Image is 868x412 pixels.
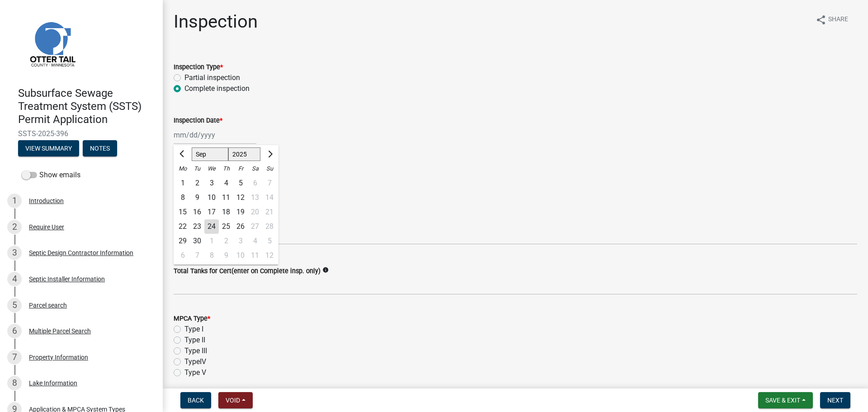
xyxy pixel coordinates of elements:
span: Save & Exit [765,397,800,404]
div: Parcel search [29,302,67,308]
div: 1 [204,234,219,248]
div: 23 [190,219,204,234]
button: Back [180,392,211,408]
div: Monday, October 6, 2025 [175,248,190,263]
label: Type I [184,324,203,335]
div: 7 [7,350,22,365]
div: Thursday, October 2, 2025 [219,234,233,248]
div: Friday, September 19, 2025 [233,205,248,219]
div: 2 [190,176,204,190]
div: 5 [7,298,22,313]
div: Tuesday, September 9, 2025 [190,190,204,205]
span: Next [827,397,843,404]
div: Septic Installer Information [29,276,105,282]
label: Show emails [22,170,80,180]
input: mm/dd/yyyy [174,126,256,144]
h4: Subsurface Sewage Treatment System (SSTS) Permit Application [18,87,156,126]
button: shareShare [808,11,855,28]
div: Wednesday, September 10, 2025 [204,190,219,205]
div: 6 [7,324,22,338]
div: 15 [175,205,190,219]
div: Tuesday, October 7, 2025 [190,248,204,263]
label: Type V [184,367,206,378]
span: Void [226,397,240,404]
div: 29 [175,234,190,248]
div: Sa [248,161,262,176]
button: Save & Exit [758,392,813,408]
div: We [204,161,219,176]
div: 4 [7,272,22,286]
button: Previous month [177,147,188,161]
div: Su [262,161,277,176]
select: Select year [228,147,261,161]
div: 4 [219,176,233,190]
div: Friday, October 10, 2025 [233,248,248,263]
div: Friday, September 26, 2025 [233,219,248,234]
i: info [322,267,329,273]
select: Select month [192,147,228,161]
label: Type III [184,346,207,356]
div: 18 [219,205,233,219]
div: Friday, September 12, 2025 [233,190,248,205]
div: Monday, September 1, 2025 [175,176,190,190]
div: Monday, September 29, 2025 [175,234,190,248]
div: 17 [204,205,219,219]
div: 10 [204,190,219,205]
div: 8 [175,190,190,205]
div: 22 [175,219,190,234]
div: Mo [175,161,190,176]
div: Monday, September 8, 2025 [175,190,190,205]
div: Thursday, October 9, 2025 [219,248,233,263]
button: Next month [264,147,275,161]
div: Friday, September 5, 2025 [233,176,248,190]
div: Thursday, September 11, 2025 [219,190,233,205]
label: Inspection Date [174,118,222,124]
div: 19 [233,205,248,219]
label: Type II [184,335,205,346]
div: Wednesday, October 1, 2025 [204,234,219,248]
div: 25 [219,219,233,234]
div: 9 [190,190,204,205]
wm-modal-confirm: Notes [83,146,117,153]
div: 3 [204,176,219,190]
div: Friday, October 3, 2025 [233,234,248,248]
div: 16 [190,205,204,219]
div: Tuesday, September 30, 2025 [190,234,204,248]
div: Wednesday, September 24, 2025 [204,219,219,234]
div: Introduction [29,198,64,204]
div: Tuesday, September 2, 2025 [190,176,204,190]
div: Thursday, September 4, 2025 [219,176,233,190]
div: 26 [233,219,248,234]
div: 8 [7,376,22,390]
span: SSTS-2025-396 [18,129,145,138]
button: Void [218,392,253,408]
div: 12 [233,190,248,205]
button: Notes [83,140,117,156]
label: MPCA Type [174,316,210,322]
div: 24 [204,219,219,234]
i: share [816,14,826,25]
div: Lake Information [29,380,77,386]
span: Share [828,14,848,25]
h1: Inspection [174,11,258,33]
div: 30 [190,234,204,248]
button: View Summary [18,140,79,156]
div: 5 [233,176,248,190]
div: Thursday, September 25, 2025 [219,219,233,234]
label: Inspection Type [174,64,223,71]
div: Tuesday, September 16, 2025 [190,205,204,219]
div: Fr [233,161,248,176]
div: Tu [190,161,204,176]
div: 8 [204,248,219,263]
div: Monday, September 22, 2025 [175,219,190,234]
button: Next [820,392,850,408]
div: Multiple Parcel Search [29,328,91,334]
label: Total Tanks for Cert(enter on Complete insp. only) [174,268,321,275]
label: TypeIV [184,356,206,367]
div: 10 [233,248,248,263]
div: 3 [233,234,248,248]
label: Complete inspection [184,83,250,94]
div: Monday, September 15, 2025 [175,205,190,219]
div: Property Information [29,354,88,360]
label: Partial inspection [184,72,240,83]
